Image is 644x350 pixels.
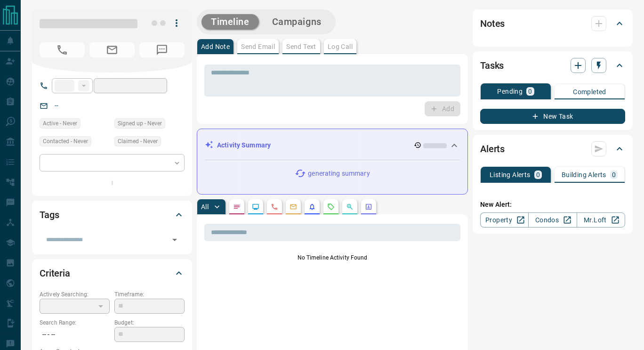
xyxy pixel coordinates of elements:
h2: Notes [480,16,505,31]
p: Pending [497,88,523,95]
p: Add Note [201,43,230,50]
p: No Timeline Activity Found [204,253,460,262]
a: Condos [528,212,577,228]
button: Open [168,233,181,246]
p: -- - -- [40,327,110,342]
div: Criteria [40,262,185,285]
span: No Email [89,42,135,57]
p: Completed [573,89,606,95]
span: Claimed - Never [118,137,158,146]
span: Signed up - Never [118,119,162,128]
div: Activity Summary [205,137,460,154]
h2: Tasks [480,58,504,73]
p: 0 [612,171,616,178]
span: Active - Never [43,119,77,128]
div: Notes [480,12,625,35]
span: Contacted - Never [43,137,88,146]
svg: Agent Actions [365,203,372,211]
div: Tasks [480,54,625,77]
svg: Requests [327,203,335,211]
p: 0 [528,88,532,95]
span: No Number [139,42,185,57]
button: Timeline [201,14,259,30]
svg: Calls [271,203,278,211]
div: Alerts [480,138,625,160]
p: Actively Searching: [40,290,110,299]
h2: Tags [40,207,59,222]
a: Property [480,212,529,228]
p: Building Alerts [562,171,606,178]
svg: Lead Browsing Activity [252,203,259,211]
h2: Criteria [40,266,70,281]
p: Timeframe: [114,290,185,299]
p: Search Range: [40,318,110,327]
h2: Alerts [480,141,505,156]
button: Campaigns [263,14,331,30]
p: All [201,203,209,210]
svg: Opportunities [346,203,354,211]
p: New Alert: [480,200,625,210]
span: No Number [40,42,85,57]
svg: Notes [233,203,241,211]
svg: Emails [290,203,297,211]
svg: Listing Alerts [308,203,316,211]
p: generating summary [308,169,370,179]
p: 0 [536,171,540,178]
div: Tags [40,203,185,226]
p: Budget: [114,318,185,327]
a: Mr.Loft [577,212,625,228]
p: Activity Summary [217,140,271,150]
button: New Task [480,109,625,124]
a: -- [55,102,58,109]
p: Listing Alerts [490,171,531,178]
